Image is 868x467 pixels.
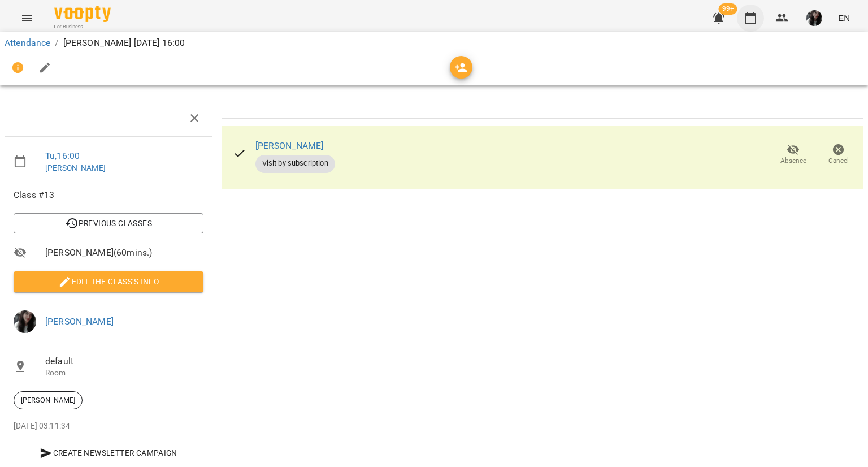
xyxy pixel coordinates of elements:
p: [PERSON_NAME] [DATE] 16:00 [63,36,185,50]
div: [PERSON_NAME] [14,391,83,409]
button: EN [834,7,854,28]
span: Visit by subscription [255,158,335,168]
a: [PERSON_NAME] [45,316,114,327]
button: Edit the class's Info [14,271,203,292]
img: Voopty Logo [54,6,111,22]
span: EN [838,12,850,24]
span: Cancel [828,156,849,166]
span: Absence [780,156,806,166]
a: Tu , 16:00 [45,150,80,161]
a: Attendance [5,37,50,48]
span: Edit the class's Info [23,275,194,288]
p: [DATE] 03:11:34 [14,421,203,432]
button: Create Newsletter Campaign [14,443,203,463]
span: default [45,354,203,368]
span: Previous Classes [23,217,194,230]
a: [PERSON_NAME] [45,163,106,172]
nav: breadcrumb [5,36,863,50]
button: Cancel [816,139,861,171]
a: [PERSON_NAME] [255,140,324,151]
span: Class #13 [14,188,203,202]
p: Room [45,367,203,379]
span: 99+ [719,3,737,15]
span: [PERSON_NAME] ( 60 mins. ) [45,246,203,260]
button: Menu [14,5,41,32]
button: Absence [771,139,816,171]
img: d9ea9a7fe13608e6f244c4400442cb9c.jpg [14,310,36,333]
span: Create Newsletter Campaign [18,446,199,460]
span: [PERSON_NAME] [14,395,82,405]
li: / [55,36,58,50]
span: For Business [54,23,111,31]
img: d9ea9a7fe13608e6f244c4400442cb9c.jpg [806,10,822,26]
button: Previous Classes [14,213,203,233]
